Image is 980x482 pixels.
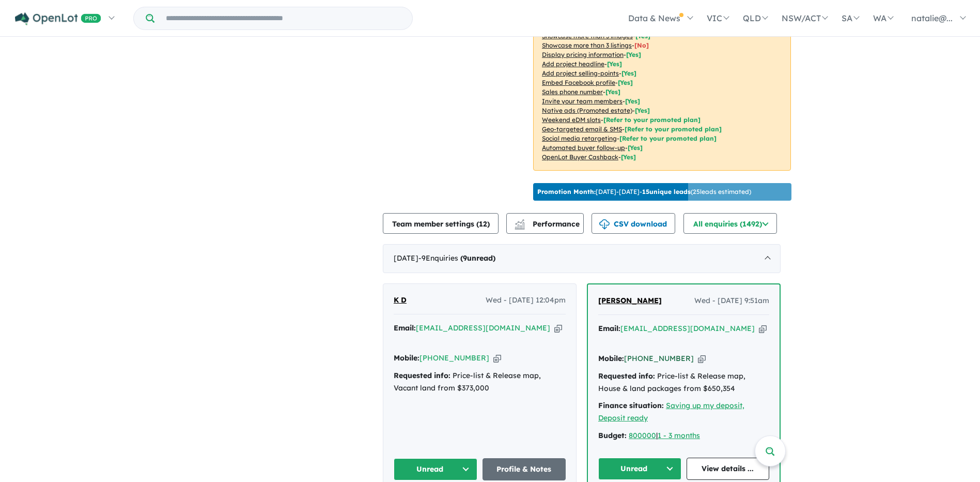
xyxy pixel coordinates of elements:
img: download icon [599,219,610,230]
a: [PERSON_NAME] [598,295,662,307]
span: [ Yes ] [626,51,641,58]
b: 15 unique leads [642,188,691,195]
a: [PHONE_NUMBER] [624,354,694,363]
b: Promotion Month: [537,188,596,195]
a: Saving up my deposit, Deposit ready [598,401,744,423]
button: Copy [698,353,706,364]
button: Copy [554,323,562,334]
span: [ Yes ] [618,79,633,86]
span: [Refer to your promoted plan] [603,116,701,124]
button: CSV download [592,213,675,234]
a: 1 - 3 months [658,431,700,440]
img: bar-chart.svg [515,222,525,229]
input: Try estate name, suburb, builder or developer [157,7,410,29]
strong: Email: [394,323,416,333]
u: Showcase more than 3 listings [542,41,632,49]
div: [DATE] [383,244,781,273]
strong: Mobile: [598,354,624,363]
span: [ Yes ] [621,69,636,77]
u: OpenLot Buyer Cashback [542,153,618,161]
u: Embed Facebook profile [542,79,615,86]
u: Showcase more than 3 images [542,32,633,40]
u: Invite your team members [542,97,623,105]
button: All enquiries (1492) [683,213,777,234]
button: Unread [394,458,477,480]
p: [DATE] - [DATE] - ( 25 leads estimated) [537,187,751,197]
span: 12 [479,219,487,229]
span: Performance [516,219,580,229]
strong: Requested info: [394,371,450,380]
a: View details ... [687,458,770,480]
button: Copy [493,353,501,364]
span: natalie@... [911,13,953,23]
img: line-chart.svg [515,219,524,225]
span: [Yes] [635,107,650,114]
span: [ Yes ] [635,32,650,40]
button: Performance [506,213,584,234]
a: [PHONE_NUMBER] [419,353,489,363]
span: [ Yes ] [607,60,622,68]
u: Geo-targeted email & SMS [542,125,622,133]
strong: Requested info: [598,371,655,381]
a: K D [394,294,407,307]
p: Your project is only comparing to other top-performing projects in your area: - - - - - - - - - -... [533,4,791,171]
u: Native ads (Promoted estate) [542,107,632,114]
a: Profile & Notes [483,458,566,480]
u: Add project headline [542,60,604,68]
span: [PERSON_NAME] [598,296,662,305]
u: Add project selling-points [542,69,619,77]
button: Copy [759,323,767,334]
span: [ No ] [634,41,649,49]
button: Unread [598,458,681,480]
span: - 9 Enquir ies [418,253,495,263]
span: Wed - [DATE] 12:04pm [486,294,566,307]
img: Openlot PRO Logo White [15,12,101,25]
span: [Refer to your promoted plan] [625,125,722,133]
div: Price-list & Release map, Vacant land from $373,000 [394,370,566,395]
span: Wed - [DATE] 9:51am [694,295,769,307]
strong: Budget: [598,431,627,440]
span: [Yes] [628,144,643,152]
a: 800000 [629,431,656,440]
span: K D [394,295,407,305]
span: [Yes] [621,153,636,161]
strong: Finance situation: [598,401,664,410]
div: Price-list & Release map, House & land packages from $650,354 [598,370,769,395]
u: Sales phone number [542,88,603,96]
strong: ( unread) [460,253,495,263]
u: Social media retargeting [542,134,617,142]
strong: Mobile: [394,353,419,363]
u: Automated buyer follow-up [542,144,625,152]
div: | [598,430,769,442]
strong: Email: [598,324,620,333]
a: [EMAIL_ADDRESS][DOMAIN_NAME] [416,323,550,333]
button: Team member settings (12) [383,213,499,234]
a: [EMAIL_ADDRESS][DOMAIN_NAME] [620,324,755,333]
u: Weekend eDM slots [542,116,601,124]
span: [Refer to your promoted plan] [619,134,717,142]
span: [ Yes ] [625,97,640,105]
span: 9 [463,253,467,263]
span: [ Yes ] [605,88,620,96]
u: Display pricing information [542,51,624,58]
